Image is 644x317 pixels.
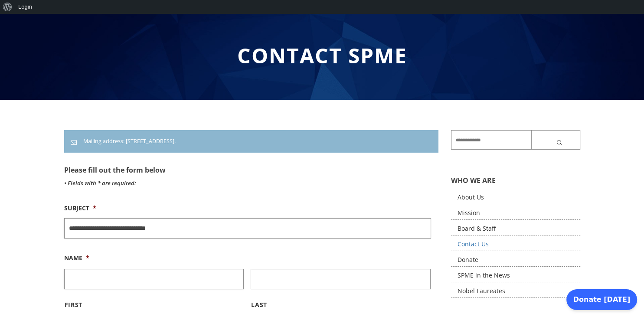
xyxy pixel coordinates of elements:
[451,191,580,204] a: About Us
[64,165,166,175] span: Please fill out the form below
[237,41,407,69] span: Contact SPME
[64,254,89,262] label: Name
[71,137,432,146] p: Mailing address: [STREET_ADDRESS].
[451,269,580,282] a: SPME in the News
[451,222,580,235] a: Board & Staff
[451,206,580,220] a: Mission
[64,204,96,212] label: Subject
[451,253,580,267] a: Donate
[451,176,580,185] h5: WHO WE ARE
[64,179,136,187] em: • Fields with * are required:
[451,284,580,298] a: Nobel Laureates
[451,238,580,251] a: Contact Us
